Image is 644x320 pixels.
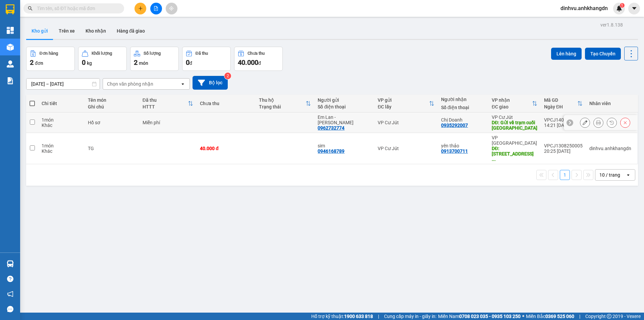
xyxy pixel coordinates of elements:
[238,58,258,66] span: 40.000
[441,148,468,154] div: 0913700711
[7,27,14,34] img: dashboard-icon
[78,47,127,71] button: Khối lượng0kg
[143,120,193,125] div: Miễn phí
[190,60,192,66] span: đ
[621,3,623,8] span: 1
[7,306,13,312] span: message
[541,95,586,112] th: Toggle SortBy
[344,314,373,319] strong: 1900 633 818
[318,115,371,125] div: Em Lan - Cty Anh Khang
[579,313,580,320] span: |
[311,313,373,320] span: Hỗ trợ kỹ thuật:
[138,6,143,11] span: plus
[544,143,583,148] div: VPCJ1308250005
[88,97,136,103] div: Tên món
[35,60,43,66] span: đơn
[492,104,532,109] div: ĐC giao
[180,81,185,87] svg: open
[7,291,13,297] span: notification
[492,115,537,120] div: VP Cư Jút
[378,146,434,151] div: VP Cư Jút
[144,51,161,56] div: Số lượng
[628,3,640,14] button: caret-down
[139,60,148,66] span: món
[30,58,34,66] span: 2
[492,146,537,162] div: DĐ: 52 đường 34B an phú ,an khánh q2
[492,156,496,162] span: ...
[26,79,100,89] input: Select a date range.
[42,123,81,128] div: Khác
[600,21,623,29] div: ver 1.8.138
[544,123,583,128] div: 14:21 [DATE]
[134,58,138,66] span: 2
[26,47,75,71] button: Đơn hàng2đơn
[200,101,252,106] div: Chưa thu
[42,101,81,106] div: Chi tiết
[7,77,14,84] img: solution-icon
[438,313,521,320] span: Miền Nam
[166,3,177,14] button: aim
[224,73,231,79] sup: 2
[459,314,521,319] strong: 0708 023 035 - 0935 103 250
[378,313,379,320] span: |
[88,104,136,109] div: Ghi chú
[378,97,429,103] div: VP gửi
[259,104,306,109] div: Trạng thái
[318,148,344,154] div: 0946168789
[130,47,179,71] button: Số lượng2món
[88,120,136,125] div: Hồ sơ
[580,118,590,128] div: Sửa đơn hàng
[441,105,485,110] div: Số điện thoại
[88,146,136,151] div: TG
[488,95,541,112] th: Toggle SortBy
[599,172,620,178] div: 10 / trang
[7,60,14,67] img: warehouse-icon
[150,3,162,14] button: file-add
[196,51,208,56] div: Đã thu
[259,97,306,103] div: Thu hộ
[28,6,33,11] span: search
[544,97,577,103] div: Mã GD
[169,6,174,11] span: aim
[143,97,188,103] div: Đã thu
[92,51,112,56] div: Khối lượng
[26,23,53,39] button: Kho gửi
[544,117,583,123] div: VPCJ1408250001
[258,60,261,66] span: đ
[555,4,613,12] span: dinhvu.anhkhangdn
[111,23,150,39] button: Hàng đã giao
[589,101,634,106] div: Nhân viên
[522,315,524,318] span: ⚪️
[186,58,190,66] span: 0
[544,148,583,154] div: 20:25 [DATE]
[626,172,631,178] svg: open
[82,58,86,66] span: 0
[616,5,622,11] img: icon-new-feature
[6,4,14,14] img: logo-vxr
[200,146,252,151] div: 40.000 đ
[256,95,315,112] th: Toggle SortBy
[182,47,231,71] button: Đã thu0đ
[193,76,228,90] button: Bộ lọc
[318,97,371,103] div: Người gửi
[589,146,634,151] div: dinhvu.anhkhangdn
[441,117,485,123] div: Chị Doanh
[374,95,438,112] th: Toggle SortBy
[551,48,582,60] button: Lên hàng
[234,47,283,71] button: Chưa thu40.000đ
[7,44,14,51] img: warehouse-icon
[544,104,577,109] div: Ngày ĐH
[135,3,146,14] button: plus
[40,51,58,56] div: Đơn hàng
[7,260,14,267] img: warehouse-icon
[42,148,81,154] div: Khác
[378,120,434,125] div: VP Cư Jút
[318,143,371,148] div: sim
[585,48,621,60] button: Tạo Chuyến
[37,5,116,12] input: Tìm tên, số ĐT hoặc mã đơn
[441,143,485,148] div: yên thảo
[492,135,537,146] div: VP [GEOGRAPHIC_DATA]
[441,123,468,128] div: 0935292007
[107,81,153,87] div: Chọn văn phòng nhận
[492,97,532,103] div: VP nhận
